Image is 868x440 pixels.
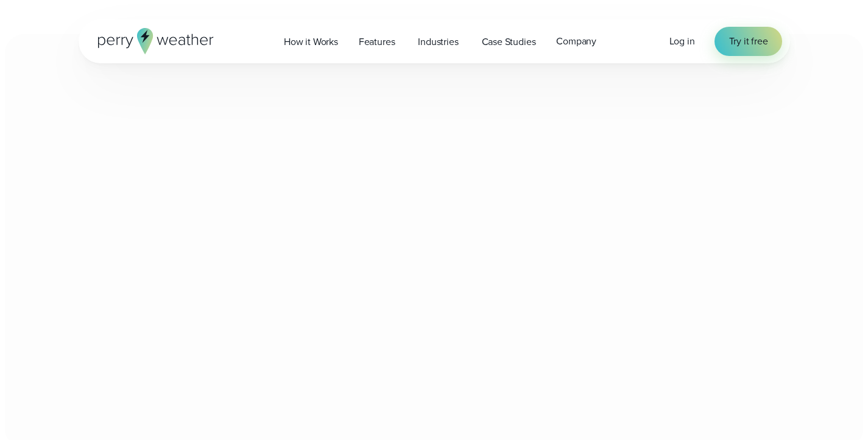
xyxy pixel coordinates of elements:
[715,27,783,56] a: Try it free
[482,35,536,49] span: Case Studies
[669,34,695,48] span: Log in
[669,34,695,49] a: Log in
[471,29,546,54] a: Case Studies
[418,35,458,49] span: Industries
[729,34,768,49] span: Try it free
[273,29,348,54] a: How it Works
[284,35,338,49] span: How it Works
[359,35,395,49] span: Features
[556,34,596,49] span: Company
